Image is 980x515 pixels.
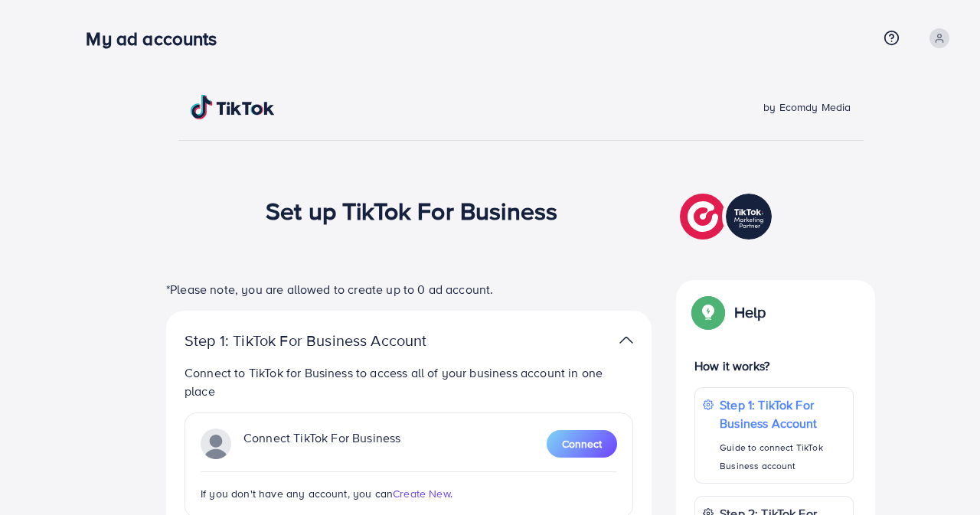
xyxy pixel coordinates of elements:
h1: Set up TikTok For Business [266,196,557,225]
p: Help [734,303,766,321]
img: TikTok partner [619,329,633,351]
img: Popup guide [694,298,722,326]
h3: My ad accounts [86,28,229,50]
img: TikTok [191,95,275,119]
p: Step 1: TikTok For Business Account [720,396,845,432]
img: TikTok partner [680,190,776,243]
p: Guide to connect TikTok Business account [720,438,845,475]
p: Step 1: TikTok For Business Account [185,331,475,350]
span: by Ecomdy Media [763,99,851,115]
p: *Please note, you are allowed to create up to 0 ad account. [166,280,652,298]
p: How it works? [694,357,854,375]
